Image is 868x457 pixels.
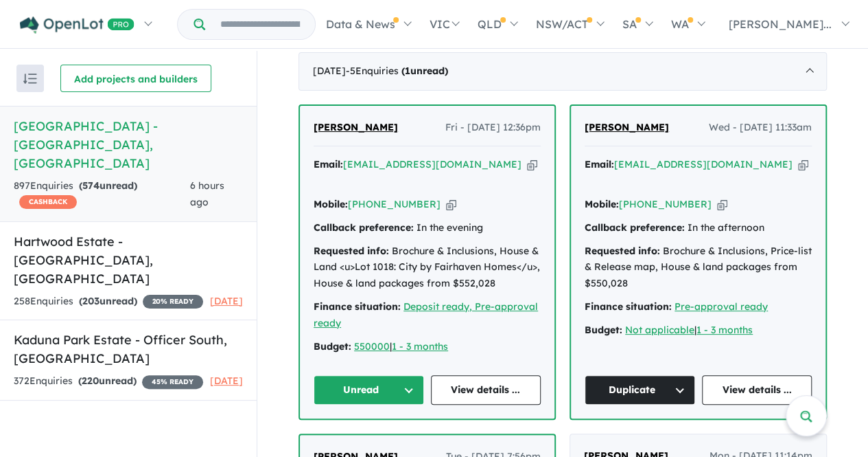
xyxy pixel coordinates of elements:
[798,157,808,172] button: Copy
[314,243,541,292] div: Brochure & Inclusions, House & Land <u>Lot 1018: City by Fairhaven Homes</u>, House & land packag...
[82,295,99,307] span: 203
[314,340,351,353] strong: Budget:
[585,245,660,257] strong: Requested info:
[314,300,401,313] strong: Finance situation:
[79,295,137,307] strong: ( unread)
[23,74,37,84] img: sort.svg
[14,331,243,368] h5: Kaduna Park Estate - Officer South , [GEOGRAPHIC_DATA]
[585,221,685,234] strong: Callback preference:
[314,300,538,329] a: Deposit ready, Pre-approval ready
[585,375,695,405] button: Duplicate
[446,197,456,212] button: Copy
[354,340,390,353] a: 550000
[14,178,190,211] div: 897 Enquir ies
[696,324,753,336] a: 1 - 3 months
[20,16,134,34] img: Openlot PRO Logo White
[585,243,812,292] div: Brochure & Inclusions, Price-list & Release map, House & land packages from $550,028
[527,157,537,172] button: Copy
[14,293,203,310] div: 258 Enquir ies
[314,375,424,405] button: Unread
[314,158,343,170] strong: Email:
[348,198,441,210] a: [PHONE_NUMBER]
[619,198,712,210] a: [PHONE_NUMBER]
[142,375,203,389] span: 45 % READY
[401,65,448,77] strong: ( unread)
[298,52,827,91] div: [DATE]
[585,300,672,313] strong: Finance situation:
[585,198,619,210] strong: Mobile:
[314,198,348,210] strong: Mobile:
[78,375,137,387] strong: ( unread)
[717,197,727,212] button: Copy
[143,295,203,309] span: 20 % READY
[343,158,521,170] a: [EMAIL_ADDRESS][DOMAIN_NAME]
[585,220,812,236] div: In the afternoon
[79,179,137,192] strong: ( unread)
[314,339,541,355] div: |
[585,121,669,133] span: [PERSON_NAME]
[702,375,812,405] a: View details ...
[585,324,622,336] strong: Budget:
[19,195,77,209] span: CASHBACK
[210,295,243,307] span: [DATE]
[60,65,211,92] button: Add projects and builders
[314,245,389,257] strong: Requested info:
[614,158,793,170] a: [EMAIL_ADDRESS][DOMAIN_NAME]
[431,375,541,405] a: View details ...
[314,221,414,234] strong: Callback preference:
[405,65,410,77] span: 1
[314,120,398,136] a: [PERSON_NAME]
[82,375,99,387] span: 220
[675,300,768,313] a: Pre-approval ready
[392,340,448,353] a: 1 - 3 months
[314,220,541,236] div: In the evening
[14,232,243,288] h5: Hartwood Estate - [GEOGRAPHIC_DATA] , [GEOGRAPHIC_DATA]
[585,322,812,339] div: |
[585,158,614,170] strong: Email:
[445,120,541,136] span: Fri - [DATE] 12:36pm
[190,179,224,208] span: 6 hours ago
[314,121,398,133] span: [PERSON_NAME]
[82,179,99,192] span: 574
[210,375,243,387] span: [DATE]
[346,65,448,77] span: - 5 Enquir ies
[625,324,694,336] a: Not applicable
[709,120,812,136] span: Wed - [DATE] 11:33am
[14,373,203,390] div: 372 Enquir ies
[14,117,243,172] h5: [GEOGRAPHIC_DATA] - [GEOGRAPHIC_DATA] , [GEOGRAPHIC_DATA]
[729,17,832,31] span: [PERSON_NAME]...
[585,120,669,136] a: [PERSON_NAME]
[208,10,312,39] input: Try estate name, suburb, builder or developer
